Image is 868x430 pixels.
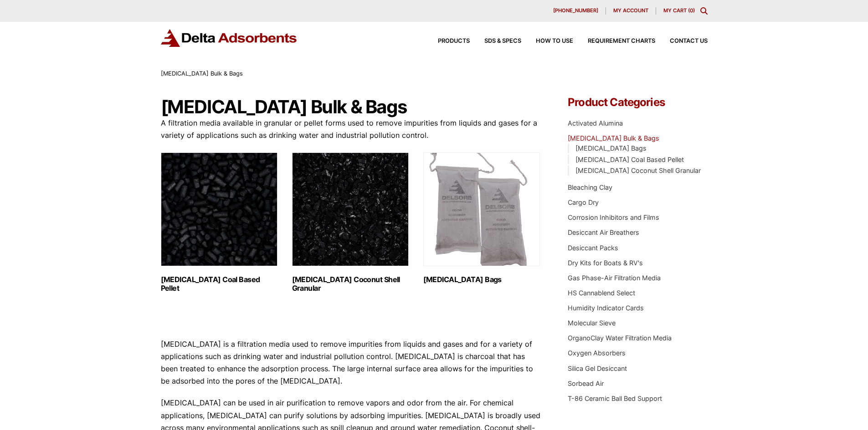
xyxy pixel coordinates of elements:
[575,156,684,163] a: [MEDICAL_DATA] Coal Based Pellet
[568,244,618,252] a: Desiccant Packs
[292,275,409,293] h2: [MEDICAL_DATA] Coconut Shell Granular
[438,38,470,44] span: Products
[568,134,659,142] a: [MEDICAL_DATA] Bulk & Bags
[161,97,541,117] h1: [MEDICAL_DATA] Bulk & Bags
[670,38,708,44] span: Contact Us
[470,38,521,44] a: SDS & SPECS
[161,275,277,293] h2: [MEDICAL_DATA] Coal Based Pellet
[546,7,606,15] a: [PHONE_NUMBER]
[423,275,540,284] h2: [MEDICAL_DATA] Bags
[568,349,626,357] a: Oxygen Absorbers
[568,379,604,387] a: Sorbead Air
[568,395,662,402] a: T-86 Ceramic Ball Bed Support
[573,38,655,44] a: Requirement Charts
[161,152,277,293] a: Visit product category Activated Carbon Coal Based Pellet
[568,228,639,236] a: Desiccant Air Breathers
[568,289,635,297] a: HS Cannablend Select
[568,319,616,327] a: Molecular Sieve
[521,38,573,44] a: How to Use
[568,97,707,108] h4: Product Categories
[568,198,599,206] a: Cargo Dry
[613,8,648,13] span: My account
[568,183,612,191] a: Bleaching Clay
[484,38,521,44] span: SDS & SPECS
[568,274,661,282] a: Gas Phase-Air Filtration Media
[536,38,573,44] span: How to Use
[161,29,298,47] img: Delta Adsorbents
[606,7,656,15] a: My account
[575,167,701,174] a: [MEDICAL_DATA] Coconut Shell Granular
[161,117,541,142] p: A filtration media available in granular or pellet forms used to remove impurities from liquids a...
[568,119,623,127] a: Activated Alumina
[568,304,644,312] a: Humidity Indicator Cards
[423,152,540,284] a: Visit product category Activated Carbon Bags
[690,7,693,14] span: 0
[568,213,659,221] a: Corrosion Inhibitors and Films
[700,7,708,15] div: Toggle Modal Content
[423,152,540,266] img: Activated Carbon Bags
[161,338,541,388] p: [MEDICAL_DATA] is a filtration media used to remove impurities from liquids and gases and for a v...
[423,38,470,44] a: Products
[575,144,647,152] a: [MEDICAL_DATA] Bags
[292,152,409,266] img: Activated Carbon Coconut Shell Granular
[568,334,672,342] a: OrganoClay Water Filtration Media
[292,152,409,293] a: Visit product category Activated Carbon Coconut Shell Granular
[553,8,598,13] span: [PHONE_NUMBER]
[161,152,277,266] img: Activated Carbon Coal Based Pellet
[655,38,708,44] a: Contact Us
[568,364,627,372] a: Silica Gel Desiccant
[161,70,243,77] span: [MEDICAL_DATA] Bulk & Bags
[588,38,655,44] span: Requirement Charts
[568,259,643,267] a: Dry Kits for Boats & RV's
[663,7,695,14] a: My Cart (0)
